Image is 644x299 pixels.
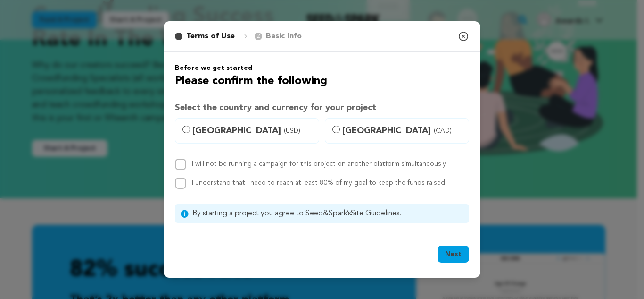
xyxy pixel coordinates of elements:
span: 2 [255,33,262,40]
h2: Please confirm the following [175,73,469,90]
h6: Before we get started [175,63,469,73]
button: Next [438,246,469,263]
span: [GEOGRAPHIC_DATA] [342,124,463,137]
label: I will not be running a campaign for this project on another platform simultaneously [192,161,446,167]
span: (CAD) [434,126,452,136]
h3: Select the country and currency for your project [175,101,469,114]
p: Terms of Use [186,31,235,42]
span: By starting a project you agree to Seed&Spark’s [192,208,463,219]
label: I understand that I need to reach at least 80% of my goal to keep the funds raised [192,179,445,186]
span: (USD) [284,126,300,136]
a: Site Guidelines. [351,210,401,217]
p: Basic Info [266,31,302,42]
span: [GEOGRAPHIC_DATA] [192,124,313,137]
span: 1 [175,33,182,40]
